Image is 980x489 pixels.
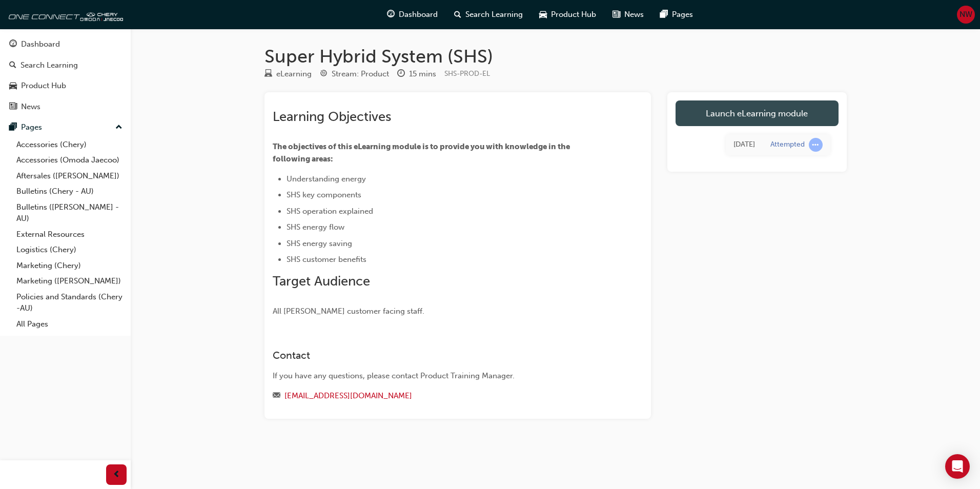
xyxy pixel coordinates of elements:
button: Pages [4,118,127,137]
div: Product Hub [21,80,66,92]
div: eLearning [276,68,312,80]
span: email-icon [273,392,280,401]
span: SHS customer benefits [287,255,366,264]
a: search-iconSearch Learning [446,4,531,25]
a: Marketing ([PERSON_NAME]) [12,273,127,289]
span: NW [959,9,972,21]
span: clock-icon [397,70,405,79]
a: Marketing (Chery) [12,258,127,274]
div: Search Learning [21,59,78,71]
span: Learning resource code [444,69,490,78]
span: All [PERSON_NAME] customer facing staff. [273,307,424,316]
a: Accessories (Chery) [12,137,127,153]
div: News [21,101,40,113]
a: Logistics (Chery) [12,242,127,258]
span: guage-icon [387,8,395,21]
span: search-icon [9,61,16,70]
a: Launch eLearning module [676,100,839,126]
span: News [624,9,644,21]
button: DashboardSearch LearningProduct HubNews [4,33,127,118]
a: guage-iconDashboard [379,4,446,25]
span: up-icon [115,121,122,134]
div: Dashboard [21,38,60,50]
div: Email [273,390,606,402]
span: Understanding energy [287,174,366,184]
span: learningResourceType_ELEARNING-icon [264,70,272,79]
span: guage-icon [9,40,17,49]
span: Pages [672,9,693,21]
a: Accessories (Omoda Jaecoo) [12,152,127,168]
span: prev-icon [113,468,120,481]
div: Stream [320,68,389,80]
span: car-icon [539,8,547,21]
a: news-iconNews [604,4,652,25]
img: oneconnect [5,4,123,25]
span: Dashboard [399,9,438,21]
span: SHS energy flow [287,222,344,232]
div: Stream: Product [332,68,389,80]
span: Target Audience [273,273,370,289]
a: Policies and Standards (Chery -AU) [12,289,127,316]
a: Dashboard [4,35,127,54]
a: Bulletins ([PERSON_NAME] - AU) [12,199,127,227]
span: search-icon [454,8,461,21]
div: Attempted [770,140,805,150]
a: [EMAIL_ADDRESS][DOMAIN_NAME] [284,391,412,400]
button: NW [957,6,975,24]
a: pages-iconPages [652,4,701,25]
span: Learning Objectives [273,109,391,125]
a: Aftersales ([PERSON_NAME]) [12,168,127,184]
span: learningRecordVerb_ATTEMPT-icon [809,138,823,152]
span: SHS key components [287,190,361,199]
div: Type [264,68,312,80]
h3: Contact [273,350,606,361]
a: car-iconProduct Hub [531,4,604,25]
span: news-icon [612,8,620,21]
a: External Resources [12,227,127,242]
span: pages-icon [660,8,668,21]
div: If you have any questions, please contact Product Training Manager. [273,370,606,382]
a: News [4,97,127,116]
a: Product Hub [4,76,127,95]
span: pages-icon [9,123,17,132]
span: target-icon [320,70,328,79]
span: Search Learning [465,9,523,21]
span: Product Hub [551,9,596,21]
span: SHS energy saving [287,239,352,248]
div: Duration [397,68,436,80]
a: Bulletins (Chery - AU) [12,184,127,199]
a: All Pages [12,316,127,332]
div: 15 mins [409,68,436,80]
div: Fri Sep 19 2025 16:13:06 GMT+0800 (Australian Western Standard Time) [733,139,755,151]
span: car-icon [9,81,17,91]
div: Pages [21,121,42,133]
span: The objectives of this eLearning module is to provide you with knowledge in the following areas: [273,142,571,164]
span: news-icon [9,103,17,112]
a: Search Learning [4,56,127,75]
div: Open Intercom Messenger [945,454,970,479]
h1: Super Hybrid System (SHS) [264,45,847,68]
span: SHS operation explained [287,207,373,216]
